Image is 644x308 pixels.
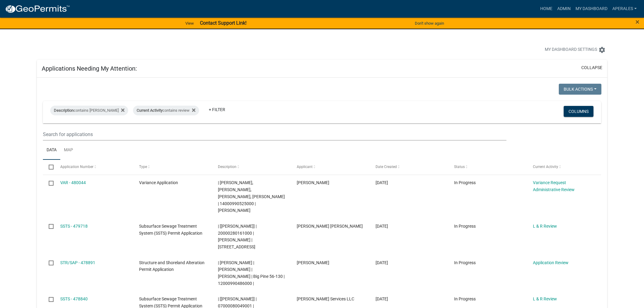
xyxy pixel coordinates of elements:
span: Date Created [376,165,397,169]
span: Description [218,165,236,169]
input: Search for applications [43,128,507,141]
span: | [Andrea Perales] | 20000280161000 | TAMRA J ZUMMACH | 36737 STATE HWY 108 [218,224,257,249]
span: 09/15/2025 [376,296,388,301]
a: My Dashboard [573,3,610,15]
button: collapse [581,65,602,71]
button: Bulk Actions [559,84,601,95]
a: Map [60,141,77,160]
span: In Progress [454,260,476,265]
a: Admin [555,3,573,15]
button: Close [635,18,639,26]
datatable-header-cell: Date Created [369,160,448,174]
datatable-header-cell: Current Activity [527,160,606,174]
h5: Applications Needing My Attention: [42,65,137,72]
span: Description [54,108,74,113]
span: Subsurface Sewage Treatment System (SSTS) Permit Application [139,224,202,236]
div: contains [PERSON_NAME] [50,106,128,115]
datatable-header-cell: Type [133,160,212,174]
span: Peter Ross Johnson [297,224,363,229]
span: Current Activity [137,108,163,113]
button: Don't show again [412,18,446,28]
a: L & R Review [533,224,557,229]
span: Structure and Shoreland Alteration Permit Application [139,260,205,272]
datatable-header-cell: Description [212,160,291,174]
datatable-header-cell: Application Number [54,160,133,174]
span: Current Activity [533,165,558,169]
span: × [635,18,639,26]
a: Data [43,141,60,160]
a: VAR - 480044 [60,180,86,185]
button: Columns [564,106,593,117]
span: In Progress [454,180,476,185]
span: 09/17/2025 [376,224,388,229]
a: View [183,18,196,28]
span: My Dashboard Settings [545,46,597,54]
span: Application Number [60,165,93,169]
a: aperales [610,3,639,15]
i: settings [598,46,606,54]
strong: Contact Support Link! [200,20,247,26]
span: 09/17/2025 [376,180,388,185]
span: In Progress [454,296,476,301]
a: Administrative Review [533,187,575,192]
button: My Dashboard Settingssettings [540,44,611,56]
a: Application Review [533,260,569,265]
a: Variance Request [533,180,566,185]
datatable-header-cell: Status [448,160,527,174]
span: | Andrea Perales | CARY L ZEPPER | TIMOTHY M ZEPPER | Big Pine 56-130 | 12000990486000 | [218,260,285,286]
span: Timothy Zepper [297,260,329,265]
a: L & R Review [533,296,557,301]
span: Status [454,165,465,169]
span: 09/15/2025 [376,260,388,265]
span: JenCo Services LLC [297,296,354,301]
span: Applicant [297,165,313,169]
a: STR/SAP - 478891 [60,260,95,265]
span: | Amy Busko, Andrea Perales, Christopher LeClair, Kyle Westergard | 14000990525000 | GARY F KAISER [218,180,285,213]
datatable-header-cell: Select [43,160,54,174]
a: Home [538,3,555,15]
span: In Progress [454,224,476,229]
a: SSTS - 478840 [60,296,88,301]
div: contains review [133,106,199,115]
datatable-header-cell: Applicant [291,160,370,174]
span: Variance Application [139,180,178,185]
a: SSTS - 479718 [60,224,88,229]
span: Type [139,165,147,169]
span: Gary [297,180,329,185]
a: + Filter [204,104,230,115]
